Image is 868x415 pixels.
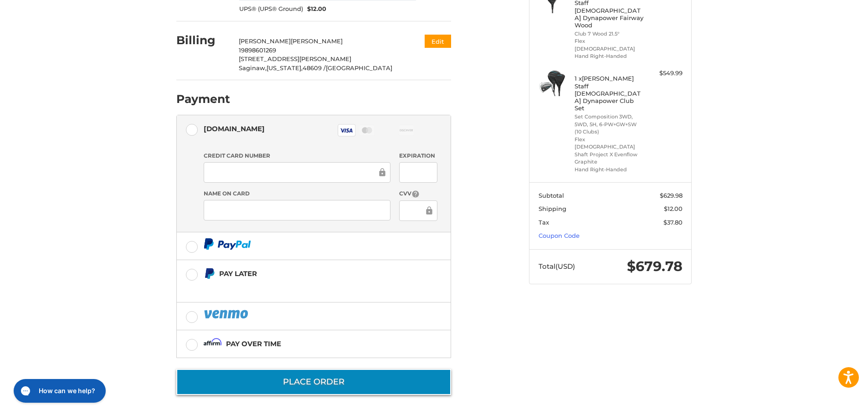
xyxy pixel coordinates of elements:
span: [US_STATE], [267,64,303,72]
span: [PERSON_NAME] [291,37,343,45]
span: $629.98 [660,192,683,199]
span: Subtotal [539,192,564,199]
div: [DOMAIN_NAME] [204,121,265,136]
iframe: Gorgias live chat messenger [9,376,108,406]
li: Hand Right-Handed [575,166,644,174]
span: Saginaw, [239,64,267,72]
span: 19898601269 [239,46,276,54]
span: [GEOGRAPHIC_DATA] [326,64,392,72]
label: Credit Card Number [204,152,390,160]
span: $12.00 [303,5,327,14]
li: Flex [DEMOGRAPHIC_DATA] [575,37,644,52]
li: Set Composition 3WD, 5WD, 5H, 6-PW+GW+SW (10 Clubs) [575,113,644,136]
span: $37.80 [663,219,683,226]
img: PayPal icon [204,238,251,250]
div: Pay Later [219,266,394,281]
button: Place Order [176,369,451,395]
li: Hand Right-Handed [575,52,644,60]
a: Coupon Code [539,232,580,239]
button: Edit [425,35,451,48]
span: Shipping [539,205,566,212]
img: Affirm icon [204,338,222,349]
span: 48609 / [303,64,326,72]
span: [PERSON_NAME] [239,37,291,45]
h2: Payment [176,92,230,106]
div: Pay over time [226,336,281,351]
li: Shaft Project X Evenflow Graphite [575,151,644,166]
label: Name on Card [204,190,390,198]
img: Pay Later icon [204,268,215,279]
label: Expiration [399,152,437,160]
img: PayPal icon [204,308,250,320]
h2: Billing [176,33,230,47]
span: UPS® (UPS® Ground) [239,5,303,14]
span: Tax [539,219,549,226]
li: Club 7 Wood 21.5° [575,30,644,38]
li: Flex [DEMOGRAPHIC_DATA] [575,136,644,151]
span: Total (USD) [539,262,575,271]
h4: 1 x [PERSON_NAME] Staff [DEMOGRAPHIC_DATA] Dynapower Club Set [575,75,644,112]
label: CVV [399,190,437,198]
div: $549.99 [647,69,683,78]
span: [STREET_ADDRESS][PERSON_NAME] [239,55,351,62]
span: $679.78 [627,258,683,275]
span: $12.00 [664,205,683,212]
iframe: PayPal Message 1 [204,283,394,291]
